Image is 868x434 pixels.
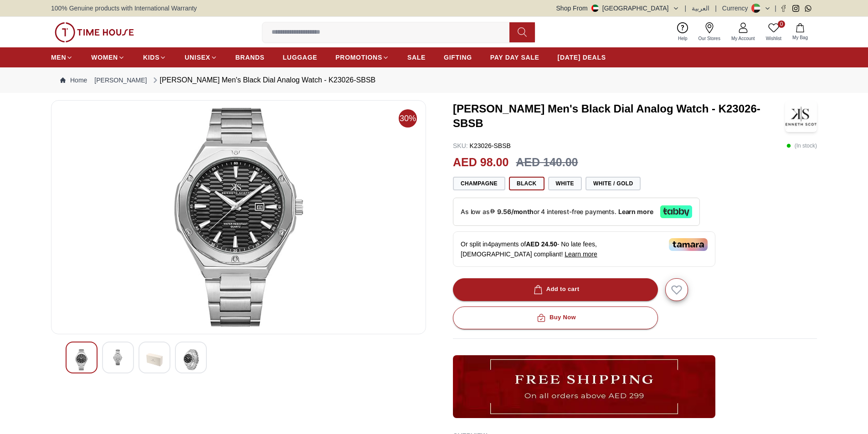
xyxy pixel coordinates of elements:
[407,49,426,66] a: SALE
[453,142,468,149] span: SKU :
[548,177,582,190] button: White
[453,102,785,131] h3: [PERSON_NAME] Men's Black Dial Analog Watch - K23026-SBSB
[185,49,217,66] a: UNISEX
[728,35,759,42] span: My Account
[695,35,724,42] span: Our Stores
[283,49,318,66] a: LUGGAGE
[73,349,90,370] img: Kenneth Scott Men's Champagne Dial Analog Watch - K23026-GBGC
[792,5,799,12] a: Instagram
[453,177,505,190] button: Champagne
[51,67,817,93] nav: Breadcrumb
[516,154,578,171] h3: AED 140.00
[399,109,417,128] span: 30%
[715,4,717,13] span: |
[283,53,318,62] span: LUGGAGE
[558,53,606,62] span: [DATE] DEALS
[586,177,641,190] button: White / Gold
[185,53,210,62] span: UNISEX
[94,76,147,85] a: [PERSON_NAME]
[110,349,126,366] img: Kenneth Scott Men's Champagne Dial Analog Watch - K23026-GBGC
[444,53,472,62] span: GIFTING
[805,5,812,12] a: Whatsapp
[453,355,715,418] img: ...
[556,4,679,13] button: Shop From[GEOGRAPHIC_DATA]
[778,20,785,28] span: 0
[775,4,776,13] span: |
[760,20,787,44] a: 0Wishlist
[565,250,597,258] span: Learn more
[453,306,658,329] button: Buy Now
[143,49,166,66] a: KIDS
[51,4,197,13] span: 100% Genuine products with International Warranty
[762,35,785,42] span: Wishlist
[722,4,752,13] div: Currency
[453,278,658,301] button: Add to cart
[591,5,599,12] img: United Arab Emirates
[51,53,66,62] span: MEN
[780,5,787,12] a: Facebook
[558,49,606,66] a: [DATE] DEALS
[789,34,812,41] span: My Bag
[786,141,817,150] p: ( In stock )
[335,53,382,62] span: PROMOTIONS
[685,4,687,13] span: |
[236,49,265,66] a: BRANDS
[59,108,418,327] img: Kenneth Scott Men's Champagne Dial Analog Watch - K23026-GBGC
[453,141,511,150] p: K23026-SBSB
[146,349,163,370] img: Kenneth Scott Men's Champagne Dial Analog Watch - K23026-GBGC
[55,22,134,42] img: ...
[673,20,693,44] a: Help
[143,53,159,62] span: KIDS
[674,35,691,42] span: Help
[91,53,118,62] span: WOMEN
[692,4,709,13] button: العربية
[490,49,539,66] a: PAY DAY SALE
[490,53,539,62] span: PAY DAY SALE
[444,49,472,66] a: GIFTING
[151,75,376,86] div: [PERSON_NAME] Men's Black Dial Analog Watch - K23026-SBSB
[236,53,265,62] span: BRANDS
[787,21,813,43] button: My Bag
[669,238,708,251] img: Tamara
[453,231,715,267] div: Or split in 4 payments of - No late fees, [DEMOGRAPHIC_DATA] compliant!
[532,284,580,295] div: Add to cart
[407,53,426,62] span: SALE
[526,240,557,248] span: AED 24.50
[91,49,125,66] a: WOMEN
[453,154,508,171] h2: AED 98.00
[60,76,87,85] a: Home
[785,100,817,132] img: Kenneth Scott Men's Black Dial Analog Watch - K23026-SBSB
[693,20,726,44] a: Our Stores
[335,49,389,66] a: PROMOTIONS
[535,312,576,323] div: Buy Now
[509,177,544,190] button: Black
[51,49,73,66] a: MEN
[183,349,199,370] img: Kenneth Scott Men's Champagne Dial Analog Watch - K23026-GBGC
